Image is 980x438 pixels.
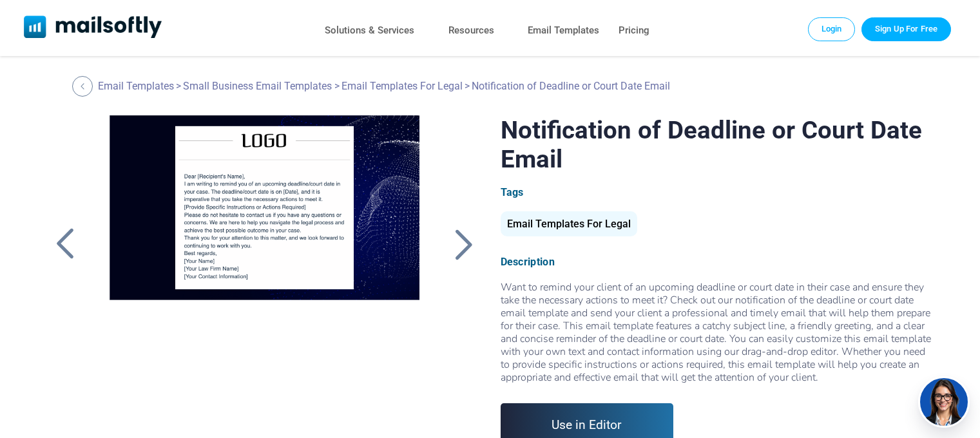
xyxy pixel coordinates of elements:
a: Resources [448,21,494,40]
a: Email Templates For Legal [501,223,637,229]
a: Login [808,17,856,41]
div: Description [501,256,931,268]
h1: Notification of Deadline or Court Date Email [501,115,931,173]
a: Email Templates [98,80,174,92]
div: Tags [501,186,931,198]
a: Back [49,227,81,261]
a: Notification of Deadline or Court Date Email [92,115,437,437]
div: Want to remind your client of an upcoming deadline or court date in their case and ensure they ta... [501,281,931,384]
a: Email Templates [528,21,599,40]
a: Mailsoftly [24,15,162,41]
a: Pricing [619,21,649,40]
a: Back [72,76,96,97]
a: Back [447,227,479,261]
div: Email Templates For Legal [501,211,637,236]
a: Solutions & Services [325,21,414,40]
a: Small Business Email Templates [183,80,332,92]
a: Trial [861,17,951,41]
a: Email Templates For Legal [341,80,463,92]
